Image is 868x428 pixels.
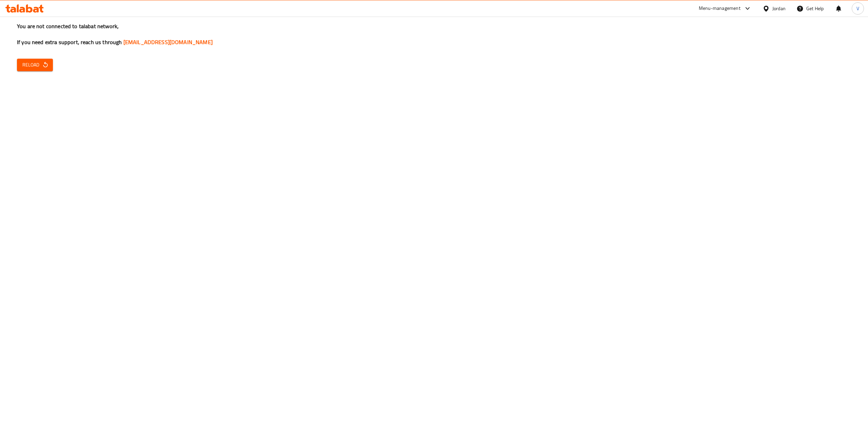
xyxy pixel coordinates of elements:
[699,4,741,13] div: Menu-management
[17,22,851,46] h3: You are not connected to talabat network, If you need extra support, reach us through
[17,59,53,71] button: Reload
[772,5,786,12] div: Jordan
[856,5,859,12] span: V
[123,37,213,47] a: [EMAIL_ADDRESS][DOMAIN_NAME]
[22,61,47,69] span: Reload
